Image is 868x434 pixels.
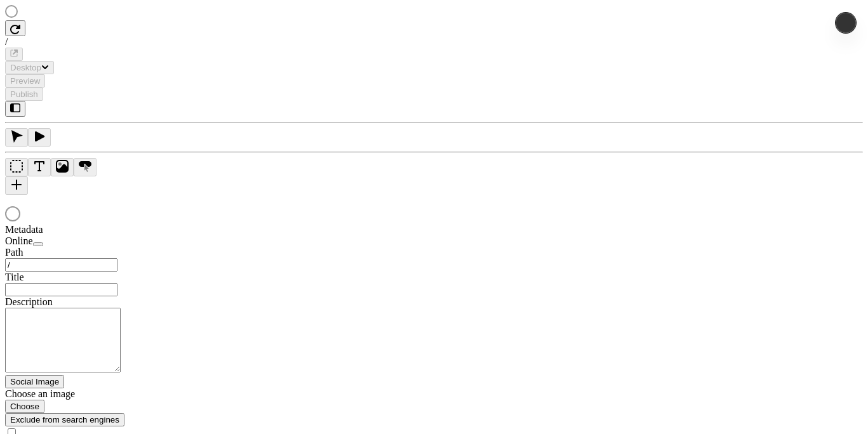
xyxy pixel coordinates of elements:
[5,247,23,258] span: Path
[5,88,43,101] button: Publish
[5,61,54,74] button: Desktop
[5,158,28,176] button: Box
[10,415,119,424] span: Exclude from search engines
[5,36,863,48] div: /
[10,377,59,386] span: Social Image
[5,235,33,246] span: Online
[5,375,64,388] button: Social Image
[28,158,51,176] button: Text
[5,296,53,307] span: Description
[10,402,39,411] span: Choose
[5,74,45,88] button: Preview
[5,413,124,426] button: Exclude from search engines
[5,224,157,235] div: Metadata
[5,388,157,400] div: Choose an image
[10,63,41,72] span: Desktop
[51,158,74,176] button: Image
[10,76,40,86] span: Preview
[74,158,97,176] button: Button
[5,400,44,413] button: Choose
[10,89,38,99] span: Publish
[5,272,24,282] span: Title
